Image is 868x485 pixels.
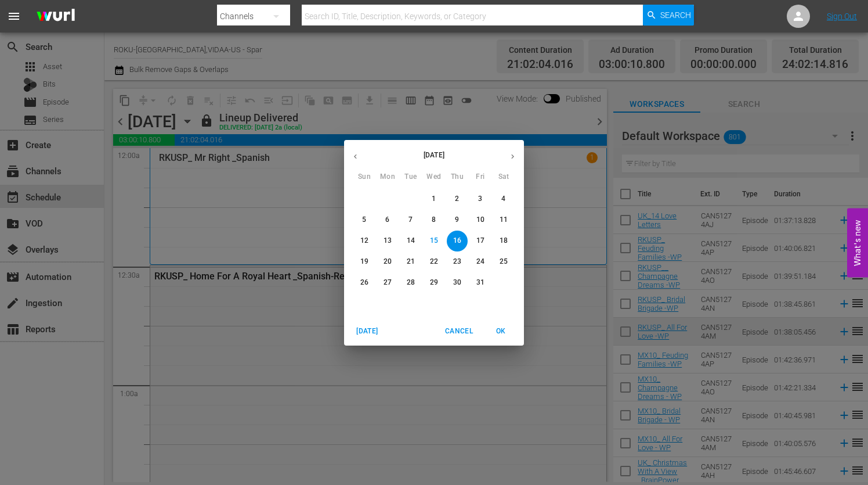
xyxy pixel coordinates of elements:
[493,231,514,252] button: 18
[470,171,491,183] span: Fri
[362,215,366,225] p: 5
[440,322,478,341] button: Cancel
[407,278,415,288] p: 28
[487,325,515,337] span: OK
[360,236,368,246] p: 12
[354,272,375,293] button: 26
[424,252,444,272] button: 22
[500,257,508,267] p: 25
[377,210,398,231] button: 6
[424,189,444,210] button: 1
[367,150,501,160] p: [DATE]
[493,252,514,272] button: 25
[400,210,421,231] button: 7
[430,236,438,246] p: 15
[407,257,415,267] p: 21
[476,236,484,246] p: 17
[424,210,444,231] button: 8
[432,194,436,204] p: 1
[447,210,468,231] button: 9
[447,171,468,183] span: Thu
[493,210,514,231] button: 11
[478,194,482,204] p: 3
[847,208,868,277] button: Open Feedback Widget
[453,257,461,267] p: 23
[501,194,505,204] p: 4
[28,3,84,30] img: ans4CAIJ8jUAAAAAAAAAAAAAAAAAAAAAAAAgQb4GAAAAAAAAAAAAAAAAAAAAAAAAJMjXAAAAAAAAAAAAAAAAAAAAAAAAgAT5G...
[827,12,857,21] a: Sign Out
[384,257,392,267] p: 20
[455,215,459,225] p: 9
[470,231,491,252] button: 17
[470,272,491,293] button: 31
[424,171,444,183] span: Wed
[400,272,421,293] button: 28
[476,278,484,288] p: 31
[500,236,508,246] p: 18
[354,252,375,272] button: 19
[377,252,398,272] button: 20
[400,171,421,183] span: Tue
[385,215,389,225] p: 6
[432,215,436,225] p: 8
[354,171,375,183] span: Sun
[447,189,468,210] button: 2
[660,5,691,26] span: Search
[447,272,468,293] button: 30
[424,272,444,293] button: 29
[377,171,398,183] span: Mon
[455,194,459,204] p: 2
[470,252,491,272] button: 24
[430,278,438,288] p: 29
[470,210,491,231] button: 10
[354,210,375,231] button: 5
[424,231,444,252] button: 15
[493,171,514,183] span: Sat
[476,215,484,225] p: 10
[447,252,468,272] button: 23
[349,322,386,341] button: [DATE]
[500,215,508,225] p: 11
[476,257,484,267] p: 24
[353,325,381,337] span: [DATE]
[493,189,514,210] button: 4
[430,257,438,267] p: 22
[377,231,398,252] button: 13
[400,252,421,272] button: 21
[377,272,398,293] button: 27
[453,236,461,246] p: 16
[453,278,461,288] p: 30
[354,231,375,252] button: 12
[360,278,368,288] p: 26
[407,236,415,246] p: 14
[470,189,491,210] button: 3
[384,236,392,246] p: 13
[482,322,519,341] button: OK
[447,231,468,252] button: 16
[445,325,473,337] span: Cancel
[360,257,368,267] p: 19
[7,9,21,23] span: menu
[408,215,413,225] p: 7
[400,231,421,252] button: 14
[384,278,392,288] p: 27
